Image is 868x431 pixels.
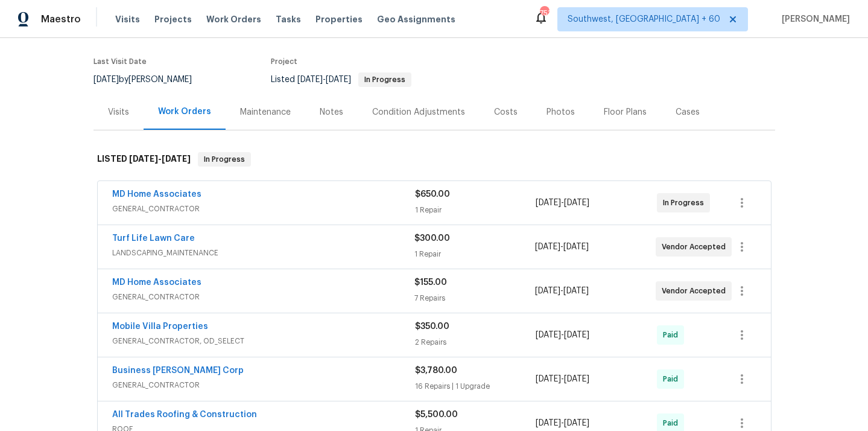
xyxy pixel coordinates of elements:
div: Notes [320,106,343,118]
a: All Trades Roofing & Construction [112,410,257,419]
span: [DATE] [93,75,119,84]
div: Work Orders [158,106,211,118]
h6: LISTED [97,152,191,167]
div: Floor Plans [604,106,647,118]
div: Condition Adjustments [372,106,465,118]
span: [DATE] [563,243,589,251]
a: MD Home Associates [112,190,201,199]
span: [PERSON_NAME] [777,13,850,25]
div: by [PERSON_NAME] [93,72,206,87]
span: GENERAL_CONTRACTOR [112,203,415,215]
span: In Progress [199,153,250,165]
span: In Progress [360,76,410,83]
span: Vendor Accepted [662,241,730,253]
span: [DATE] [536,199,561,207]
span: GENERAL_CONTRACTOR [112,379,415,391]
span: - [297,75,351,84]
span: [DATE] [563,287,589,295]
div: 16 Repairs | 1 Upgrade [415,380,536,392]
span: $350.00 [415,322,449,331]
span: [DATE] [564,199,589,207]
span: - [536,329,589,341]
span: Paid [663,417,683,429]
span: - [535,285,589,297]
a: Turf Life Lawn Care [112,234,195,243]
div: LISTED [DATE]-[DATE]In Progress [93,140,775,179]
span: Project [271,58,297,65]
div: Cases [676,106,700,118]
div: Visits [108,106,129,118]
span: [DATE] [326,75,351,84]
span: $5,500.00 [415,410,458,419]
span: Geo Assignments [377,13,455,25]
div: 1 Repair [414,248,535,260]
span: $300.00 [414,234,450,243]
span: $155.00 [414,278,447,287]
span: Listed [271,75,411,84]
span: $3,780.00 [415,366,457,375]
span: Maestro [41,13,81,25]
span: Paid [663,329,683,341]
span: Work Orders [206,13,261,25]
span: GENERAL_CONTRACTOR [112,291,414,303]
span: [DATE] [564,419,589,427]
span: [DATE] [535,287,560,295]
span: [DATE] [297,75,323,84]
span: [DATE] [536,419,561,427]
a: MD Home Associates [112,278,201,287]
span: $650.00 [415,190,450,199]
span: [DATE] [536,375,561,383]
div: Photos [546,106,575,118]
span: - [536,373,589,385]
span: [DATE] [536,331,561,339]
span: Last Visit Date [93,58,147,65]
a: Mobile Villa Properties [112,322,208,331]
div: Costs [494,106,518,118]
span: Southwest, [GEOGRAPHIC_DATA] + 60 [568,13,720,25]
span: GENERAL_CONTRACTOR, OD_SELECT [112,335,415,347]
span: [DATE] [162,155,191,163]
a: Business [PERSON_NAME] Corp [112,366,244,375]
span: - [129,155,191,163]
span: - [536,417,589,429]
span: LANDSCAPING_MAINTENANCE [112,247,414,259]
div: 2 Repairs [415,336,536,348]
span: - [535,241,589,253]
div: 7 Repairs [414,292,535,304]
span: Paid [663,373,683,385]
div: 753 [540,7,548,19]
span: Properties [315,13,363,25]
span: - [536,197,589,209]
span: [DATE] [564,375,589,383]
div: 1 Repair [415,204,536,216]
span: Vendor Accepted [662,285,730,297]
span: [DATE] [129,155,158,163]
span: Projects [154,13,192,25]
span: [DATE] [535,243,560,251]
span: [DATE] [564,331,589,339]
span: Visits [115,13,140,25]
div: Maintenance [240,106,291,118]
span: Tasks [276,15,301,24]
span: In Progress [663,197,709,209]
